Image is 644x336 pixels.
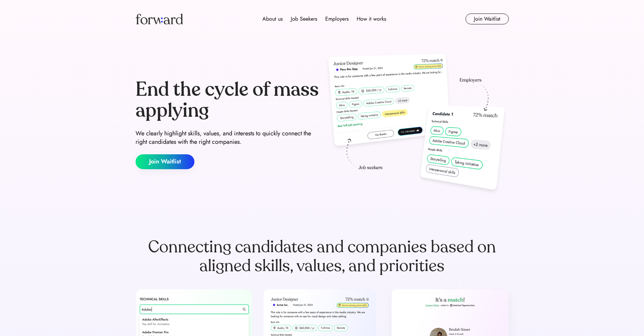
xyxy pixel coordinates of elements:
[291,15,317,23] div: Job Seekers
[325,15,349,23] div: Employers
[136,14,183,24] img: Forward logo
[262,15,283,23] div: About us
[136,154,194,169] button: Join Waitlist
[325,51,509,197] img: hero-image.png
[136,238,509,275] div: Connecting candidates and companies based on aligned skills, values, and priorities
[136,129,319,146] div: We clearly highlight skills, values, and interests to quickly connect the right candidates with t...
[466,14,509,24] button: Join Waitlist
[136,79,319,121] div: End the cycle of mass applying
[357,15,386,23] div: How it works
